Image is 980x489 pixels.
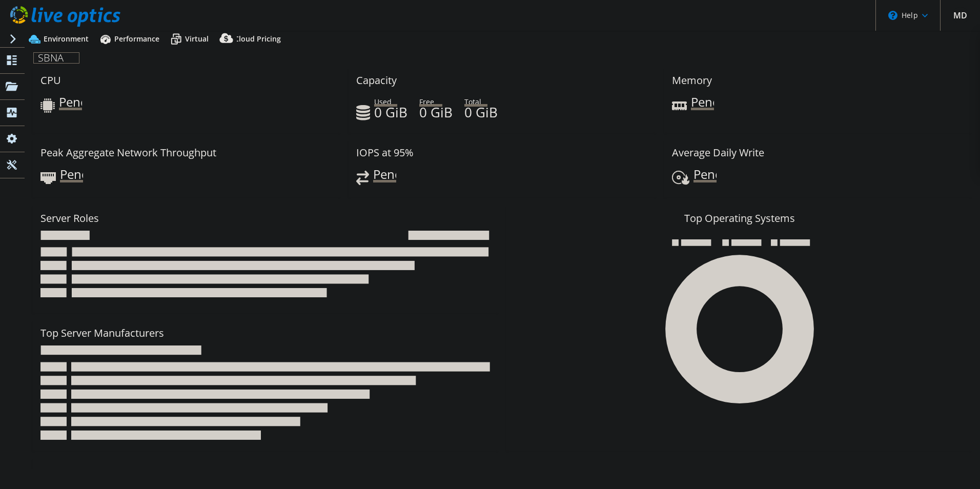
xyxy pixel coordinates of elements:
[374,107,407,118] h4: 0 GiB
[672,147,764,158] h3: Average Daily Write
[234,34,281,44] span: Cloud Pricing
[888,11,897,20] svg: \n
[40,328,164,339] h3: Top Server Manufacturers
[59,96,82,110] span: Pending
[952,7,969,24] span: MD
[514,213,965,224] h3: Top Operating Systems
[356,147,414,158] h3: IOPS at 95%
[185,34,209,44] span: Virtual
[672,75,712,86] h3: Memory
[40,213,99,224] h3: Server Roles
[374,96,397,107] span: Used
[419,107,453,118] h4: 0 GiB
[373,169,396,182] span: Pending
[44,34,89,44] span: Environment
[60,169,83,182] span: Pending
[40,75,61,86] h3: CPU
[693,169,717,182] span: Pending
[419,96,442,107] span: Free
[464,107,498,118] h4: 0 GiB
[33,52,79,64] h1: SBNA
[114,34,159,44] span: Performance
[40,147,216,158] h3: Peak Aggregate Network Throughput
[356,75,397,86] h3: Capacity
[464,96,487,107] span: Total
[691,96,714,110] span: Pending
